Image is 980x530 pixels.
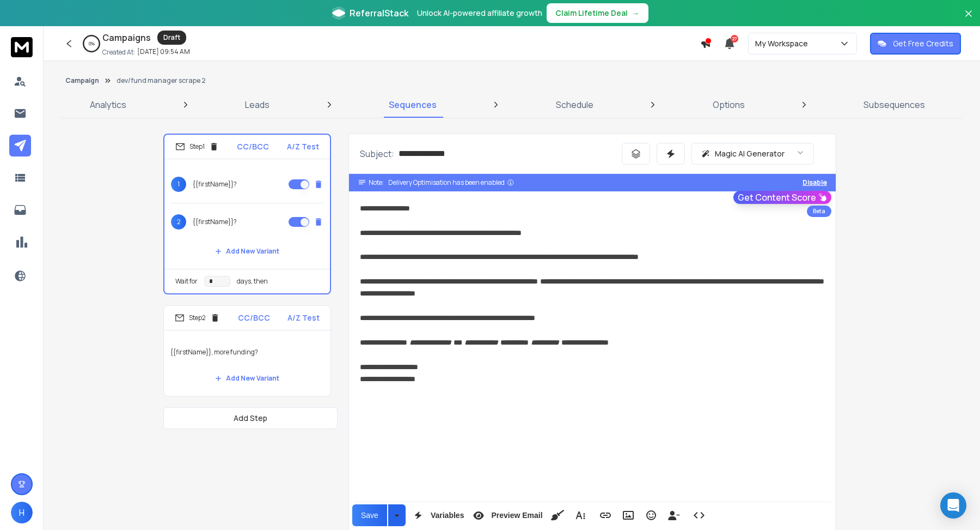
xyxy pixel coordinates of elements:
[65,76,99,85] button: Campaign
[428,511,467,520] span: Variables
[731,35,738,43] span: 27
[870,33,961,55] button: Get Free Credits
[171,177,186,192] span: 1
[238,92,276,118] a: Leads
[117,76,206,85] p: dev/fund manager scrape 2
[287,141,319,152] p: A/Z Test
[706,92,751,118] a: Options
[102,31,151,44] h1: Campaigns
[245,98,269,111] p: Leads
[11,502,33,523] button: H
[755,38,812,49] p: My Workspace
[83,92,133,118] a: Analytics
[556,98,593,111] p: Schedule
[350,7,408,20] span: ReferralStack
[163,305,331,396] li: Step2CC/BCCA/Z Test{{firstName}}, more funding?Add New Variant
[689,504,709,526] button: Code View
[175,277,198,286] p: Wait for
[102,48,135,57] p: Created At:
[940,492,966,519] div: Open Intercom Messenger
[382,92,443,118] a: Sequences
[641,504,661,526] button: Emoticons
[388,178,514,187] div: Delivery Optimisation has been enabled
[408,504,467,526] button: Variables
[961,7,976,33] button: Close banner
[163,134,331,294] li: Step1CC/BCCA/Z Test1{{firstName}}?2{{firstName}}?Add New VariantWait fordays, then
[193,180,237,189] p: {{firstName}}?
[360,147,394,160] p: Subject:
[733,191,831,204] button: Get Content Score
[90,98,126,111] p: Analytics
[287,312,320,323] p: A/Z Test
[206,240,288,262] button: Add New Variant
[632,8,640,19] span: →
[206,368,288,389] button: Add New Variant
[175,142,219,152] div: Step 1
[237,277,268,286] p: days, then
[157,31,186,45] div: Draft
[193,218,237,226] p: {{firstName}}?
[549,92,600,118] a: Schedule
[807,206,831,217] div: Beta
[489,511,544,520] span: Preview Email
[857,92,932,118] a: Subsequences
[713,98,745,111] p: Options
[691,143,814,165] button: Magic AI Generator
[369,178,384,187] span: Note:
[171,214,186,230] span: 2
[863,98,925,111] p: Subsequences
[89,40,95,47] p: 0 %
[570,504,591,526] button: More Text
[547,504,568,526] button: Clean HTML
[803,178,827,187] button: Disable
[238,312,270,323] p: CC/BCC
[170,337,324,368] p: {{firstName}}, more funding?
[664,504,684,526] button: Insert Unsubscribe Link
[137,47,190,56] p: [DATE] 09:54 AM
[352,504,387,526] button: Save
[175,313,220,323] div: Step 2
[595,504,616,526] button: Insert Link (⌘K)
[618,504,639,526] button: Insert Image (⌘P)
[163,407,338,429] button: Add Step
[417,8,542,19] p: Unlock AI-powered affiliate growth
[893,38,953,49] p: Get Free Credits
[715,148,785,159] p: Magic AI Generator
[547,3,648,23] button: Claim Lifetime Deal→
[389,98,437,111] p: Sequences
[468,504,544,526] button: Preview Email
[237,141,269,152] p: CC/BCC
